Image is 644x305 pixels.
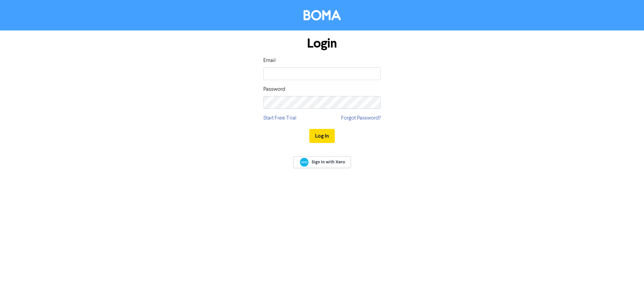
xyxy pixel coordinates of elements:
label: Email [263,57,276,65]
a: Start Free Trial [263,114,297,122]
button: Log In [309,129,335,143]
span: Sign In with Xero [312,159,345,165]
img: Xero logo [300,158,309,167]
img: BOMA Logo [304,10,341,20]
a: Sign In with Xero [293,156,351,168]
h1: Login [263,36,381,51]
label: Password [263,85,285,93]
a: Forgot Password? [341,114,381,122]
